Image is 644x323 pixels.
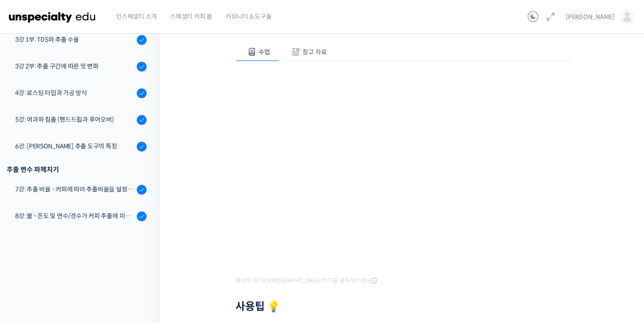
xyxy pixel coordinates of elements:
[137,263,148,270] span: 설정
[15,184,134,194] div: 7강: 추출 비율 - 커피에 따라 추출비율을 설정하는 방법
[15,88,134,98] div: 4강: 로스팅 타입과 가공 방식
[235,300,280,313] strong: 사용팁 💡
[28,263,33,270] span: 홈
[258,48,270,56] span: 수업
[3,249,59,271] a: 홈
[566,13,615,21] span: [PERSON_NAME]
[81,263,92,270] span: 대화
[235,277,377,284] span: 영상이 끊기[DEMOGRAPHIC_DATA] 여기를 클릭해주세요
[59,249,115,271] a: 대화
[15,115,134,124] div: 5강: 여과와 침출 (핸드드립과 푸어오버)
[15,35,134,44] div: 3강 1부: TDS와 추출 수율
[15,61,134,71] div: 3강 2부: 추출 구간에 따른 맛 변화
[115,249,171,271] a: 설정
[15,211,134,221] div: 8강: 물 - 온도 및 연수/경수가 커피 추출에 미치는 영향
[15,141,134,151] div: 6강: [PERSON_NAME] 추출 도구의 특징
[7,163,147,175] div: 추출 변수 파헤치기
[302,48,327,56] span: 참고 자료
